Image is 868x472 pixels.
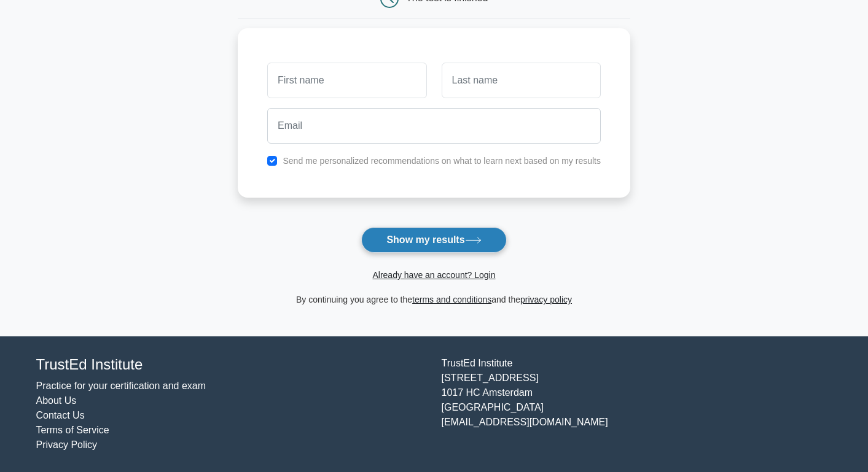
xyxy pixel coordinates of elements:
[434,356,840,452] div: TrustEd Institute [STREET_ADDRESS] 1017 HC Amsterdam [GEOGRAPHIC_DATA] [EMAIL_ADDRESS][DOMAIN_NAME]
[36,439,98,450] a: Privacy Policy
[372,270,495,280] a: Already have an account? Login
[36,425,109,435] a: Terms of Service
[283,156,601,166] label: Send me personalized recommendations on what to learn next based on my results
[267,63,426,98] input: First name
[520,295,572,304] a: privacy policy
[36,410,85,420] a: Contact Us
[267,108,601,144] input: Email
[361,227,506,253] button: Show my results
[230,292,638,307] div: By continuing you agree to the and the
[442,63,601,98] input: Last name
[36,381,206,391] a: Practice for your certification and exam
[36,356,427,374] h4: TrustEd Institute
[412,295,491,304] a: terms and conditions
[36,395,77,406] a: About Us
